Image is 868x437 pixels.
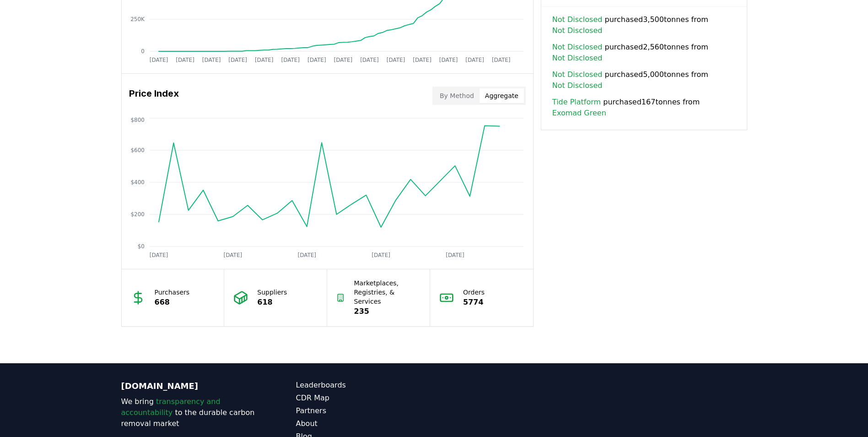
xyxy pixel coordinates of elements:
a: Not Disclosed [552,80,603,91]
a: Not Disclosed [552,69,603,80]
p: Suppliers [257,288,287,297]
tspan: [DATE] [413,57,431,63]
p: [DOMAIN_NAME] [121,380,259,393]
p: Marketplaces, Registries, & Services [354,279,421,306]
tspan: [DATE] [176,57,194,63]
a: Not Disclosed [552,53,603,64]
tspan: [DATE] [360,57,379,63]
a: About [296,418,434,429]
h3: Price Index [129,87,179,105]
tspan: [DATE] [202,57,221,63]
tspan: [DATE] [439,57,458,63]
a: Not Disclosed [552,25,603,36]
p: 668 [155,297,190,308]
tspan: $600 [130,147,145,153]
tspan: [DATE] [307,57,326,63]
p: 5774 [463,297,485,308]
tspan: $0 [137,243,144,250]
tspan: [DATE] [372,252,390,258]
span: purchased 167 tonnes from [552,97,736,119]
a: Leaderboards [296,380,434,391]
a: CDR Map [296,393,434,404]
tspan: [DATE] [254,57,273,63]
a: Tide Platform [552,97,601,108]
tspan: [DATE] [491,57,510,63]
tspan: 250K [130,16,145,22]
tspan: 0 [141,48,145,55]
tspan: [DATE] [228,57,247,63]
tspan: [DATE] [149,252,168,258]
a: Exomad Green [552,108,606,119]
tspan: [DATE] [334,57,352,63]
p: Purchasers [155,288,190,297]
tspan: [DATE] [465,57,484,63]
tspan: $200 [130,211,145,218]
p: 235 [354,306,421,317]
a: Partners [296,405,434,416]
a: Not Disclosed [552,14,603,25]
span: purchased 5,000 tonnes from [552,69,736,91]
span: purchased 2,560 tonnes from [552,42,736,64]
tspan: [DATE] [281,57,300,63]
p: 618 [257,297,287,308]
tspan: [DATE] [386,57,405,63]
button: By Method [434,88,480,103]
tspan: [DATE] [223,252,242,258]
button: Aggregate [480,88,524,103]
tspan: [DATE] [149,57,168,63]
tspan: $800 [130,117,145,123]
span: transparency and accountability [121,397,221,417]
span: purchased 3,500 tonnes from [552,14,736,36]
p: Orders [463,288,485,297]
tspan: [DATE] [446,252,464,258]
tspan: $400 [130,179,145,186]
p: We bring to the durable carbon removal market [121,396,259,429]
tspan: [DATE] [297,252,316,258]
a: Not Disclosed [552,42,603,53]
